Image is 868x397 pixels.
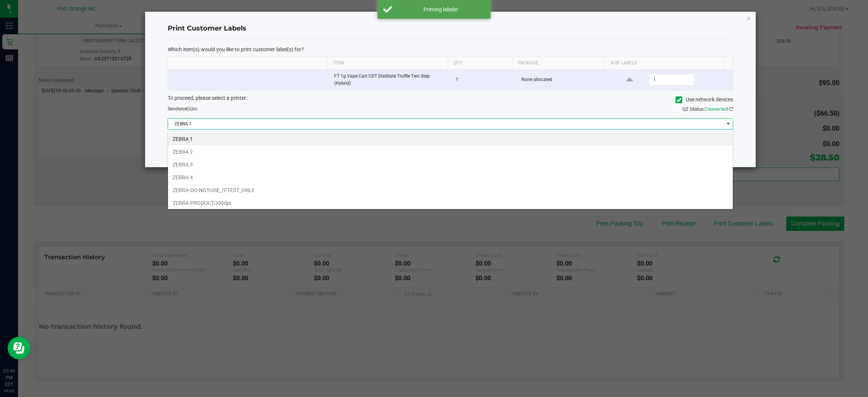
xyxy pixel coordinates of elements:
[168,24,733,34] h4: Print Customer Labels
[330,70,452,90] td: FT 1g Vape Cart CDT Distillate Truffle Two Step (Hybrid)
[168,197,733,209] li: ZEBRA-PRODUCT-300dpi
[396,6,485,13] div: Printing labels!
[168,133,733,145] li: ZEBRA 1
[327,57,447,70] th: Item
[451,70,517,90] td: 1
[168,106,198,111] span: Send to:
[675,96,733,104] label: Use network devices
[512,57,604,70] th: Package
[517,70,611,90] td: None allocated
[178,106,193,111] span: label(s)
[705,106,728,112] span: Connected
[168,145,733,158] li: ZEBRA 2
[168,184,733,197] li: ZEBRA-DO-NOT-USE_IT-TEST_ONLY
[168,158,733,171] li: ZEBRA 3
[682,106,733,112] span: QZ Status:
[8,337,30,359] iframe: Resource center
[168,171,733,184] li: ZEBRA 4
[448,57,512,70] th: Qty
[168,119,723,129] span: ZEBRA 1
[168,46,733,53] p: Which item(s) would you like to print customer label(s) for?
[604,57,724,70] th: # of labels
[162,94,739,105] div: To proceed, please select a printer.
